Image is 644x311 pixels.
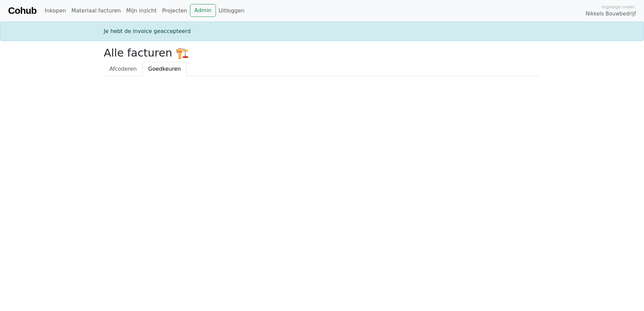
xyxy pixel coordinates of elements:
[8,3,36,19] a: Cohub
[42,4,68,18] a: Inkopen
[104,46,540,59] h2: Alle facturen 🏗️
[586,10,636,18] span: Nikkels Bouwbedrijf
[216,4,247,18] a: Uitloggen
[124,4,160,18] a: Mijn inzicht
[109,66,137,72] span: Afcoderen
[148,66,181,72] span: Goedkeuren
[100,27,544,35] div: Je hebt de invoice geaccepteerd
[190,4,216,17] a: Admin
[602,4,636,10] span: Ingelogd onder:
[104,62,142,76] a: Afcoderen
[69,4,124,18] a: Materiaal facturen
[142,62,187,76] a: Goedkeuren
[159,4,190,18] a: Projecten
